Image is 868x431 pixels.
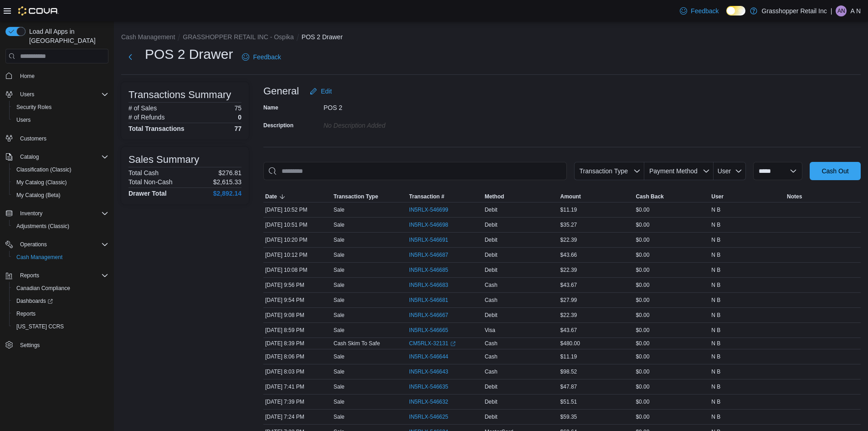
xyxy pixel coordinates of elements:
button: IN5RLX-546699 [409,204,457,215]
span: IN5RLX-546685 [409,266,448,274]
a: Dashboards [13,296,56,306]
nav: An example of EuiBreadcrumbs [121,32,861,43]
span: My Catalog (Classic) [13,177,108,188]
span: IN5RLX-546683 [409,281,448,289]
span: IN5RLX-546644 [409,353,448,360]
a: CM5RLX-32131External link [409,340,456,347]
label: Description [263,122,293,129]
span: Customers [20,135,46,142]
span: N B [711,368,720,375]
span: Cash [485,353,498,360]
p: Sale [334,206,344,213]
button: Canadian Compliance [9,282,112,295]
div: [DATE] 10:08 PM [263,265,332,275]
button: Date [263,191,332,202]
button: IN5RLX-546667 [409,310,457,321]
p: Sale [334,353,344,360]
span: Payment Method [649,167,698,175]
a: Users [13,114,34,125]
button: IN5RLX-546665 [409,325,457,336]
span: Debit [485,236,498,244]
span: Feedback [691,6,719,16]
div: $0.00 [634,280,709,291]
span: Feedback [253,52,281,62]
span: Reports [13,308,108,319]
span: Security Roles [13,102,108,113]
p: Sale [334,296,344,304]
span: Security Roles [16,104,51,111]
p: Sale [334,327,344,334]
span: $480.00 [560,340,580,347]
span: IN5RLX-546698 [409,221,448,228]
button: Inventory [16,208,46,219]
p: Sale [334,368,344,375]
div: A N [836,5,847,16]
span: $35.27 [560,221,577,228]
span: Debit [485,266,498,274]
span: N B [711,281,720,289]
span: Transaction Type [334,193,378,200]
span: Users [13,114,108,125]
p: Sale [334,398,344,405]
span: IN5RLX-546687 [409,251,448,259]
button: Users [2,88,112,101]
div: [DATE] 10:20 PM [263,234,332,245]
span: Debit [485,206,498,213]
span: Catalog [16,151,108,162]
div: [DATE] 8:06 PM [263,351,332,362]
h4: Total Transactions [128,125,185,132]
span: Edit [321,87,332,96]
button: Notes [785,191,861,202]
span: IN5RLX-546643 [409,368,448,375]
span: Debit [485,398,498,405]
span: N B [711,206,720,213]
button: [US_STATE] CCRS [9,320,112,333]
div: [DATE] 8:59 PM [263,325,332,336]
div: $0.00 [634,219,709,230]
span: Date [265,193,277,200]
span: $98.52 [560,368,577,375]
p: Cash Skim To Safe [334,340,380,347]
a: My Catalog (Beta) [13,190,64,201]
button: Operations [16,239,51,250]
p: 0 [238,114,241,121]
span: Debit [485,312,498,319]
span: N B [711,327,720,334]
h4: 77 [234,125,241,132]
span: N B [711,353,720,360]
span: Transaction # [409,193,444,200]
p: | [831,5,832,16]
img: Cova [18,6,59,16]
span: Cash [485,340,498,347]
p: $276.81 [218,169,241,177]
a: Adjustments (Classic) [13,221,73,232]
button: User [714,162,746,180]
span: IN5RLX-546681 [409,296,448,304]
a: Settings [16,340,43,351]
span: IN5RLX-546635 [409,383,448,390]
h4: $2,892.14 [213,190,241,197]
span: Cash [485,296,498,304]
p: Sale [334,413,344,421]
div: [DATE] 10:51 PM [263,219,332,230]
span: N B [711,221,720,228]
span: $51.51 [560,398,577,405]
div: [DATE] 9:08 PM [263,310,332,321]
span: Settings [20,342,40,349]
button: Reports [16,270,43,281]
button: Operations [2,238,112,251]
span: Load All Apps in [GEOGRAPHIC_DATA] [26,27,108,45]
span: Cash Management [16,254,62,261]
span: User [711,193,724,200]
div: POS 2 [324,100,446,111]
span: Reports [16,310,36,317]
button: My Catalog (Classic) [9,176,112,189]
span: Dashboards [16,297,53,305]
button: Payment Method [644,162,714,180]
span: N B [711,312,720,319]
span: My Catalog (Beta) [16,192,61,199]
span: Debit [485,383,498,390]
h6: Total Non-Cash [128,178,173,186]
button: Next [121,48,139,66]
span: Classification (Classic) [16,166,72,173]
